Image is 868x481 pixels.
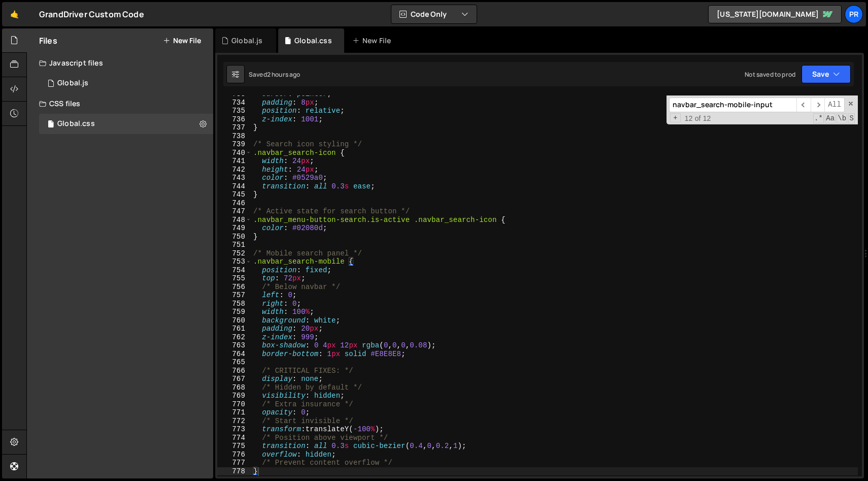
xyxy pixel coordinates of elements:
[217,149,252,157] div: 740
[217,392,252,400] div: 769
[811,98,825,112] span: ​
[249,70,301,79] div: Saved
[217,400,252,409] div: 770
[217,115,252,124] div: 736
[708,5,842,23] a: [US_STATE][DOMAIN_NAME]
[217,224,252,233] div: 749
[217,216,252,225] div: 748
[217,325,252,333] div: 761
[217,425,252,434] div: 773
[217,442,252,451] div: 775
[217,451,252,459] div: 776
[39,8,144,20] div: GrandDriver Custom Code
[217,190,252,199] div: 745
[845,5,863,23] a: PR
[57,119,95,129] div: Global.css
[217,266,252,275] div: 754
[217,291,252,300] div: 757
[217,383,252,392] div: 768
[217,300,252,308] div: 758
[39,114,213,134] div: 16776/45854.css
[217,174,252,182] div: 743
[217,99,252,107] div: 734
[217,417,252,426] div: 772
[217,467,252,476] div: 778
[2,2,27,26] a: 🤙
[217,132,252,141] div: 738
[217,333,252,342] div: 762
[39,73,213,93] div: 16776/45855.js
[745,70,795,79] div: Not saved to prod
[670,113,681,123] span: Toggle Replace mode
[217,459,252,467] div: 777
[837,113,847,123] span: Whole Word Search
[217,274,252,283] div: 755
[813,113,824,123] span: RegExp Search
[217,199,252,208] div: 746
[217,258,252,266] div: 753
[217,157,252,166] div: 741
[217,316,252,325] div: 760
[294,36,332,46] div: Global.css
[217,182,252,191] div: 744
[825,113,836,123] span: CaseSensitive Search
[217,408,252,417] div: 771
[217,249,252,258] div: 752
[217,166,252,174] div: 742
[824,98,845,112] span: Alt-Enter
[267,70,301,79] div: 2 hours ago
[217,375,252,383] div: 767
[217,358,252,367] div: 765
[848,113,855,123] span: Search In Selection
[217,350,252,359] div: 764
[217,434,252,442] div: 774
[217,341,252,350] div: 763
[802,65,851,83] button: Save
[57,79,88,88] div: Global.js
[391,5,477,23] button: Code Only
[796,98,811,112] span: ​
[352,36,395,46] div: New File
[217,241,252,249] div: 751
[217,233,252,241] div: 750
[217,283,252,292] div: 756
[27,93,213,114] div: CSS files
[217,308,252,316] div: 759
[217,140,252,149] div: 739
[217,207,252,216] div: 747
[27,53,213,73] div: Javascript files
[217,367,252,375] div: 766
[669,98,796,112] input: Search for
[681,114,715,123] span: 12 of 12
[217,123,252,132] div: 737
[217,107,252,115] div: 735
[39,35,57,46] h2: Files
[231,36,262,46] div: Global.js
[163,37,201,45] button: New File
